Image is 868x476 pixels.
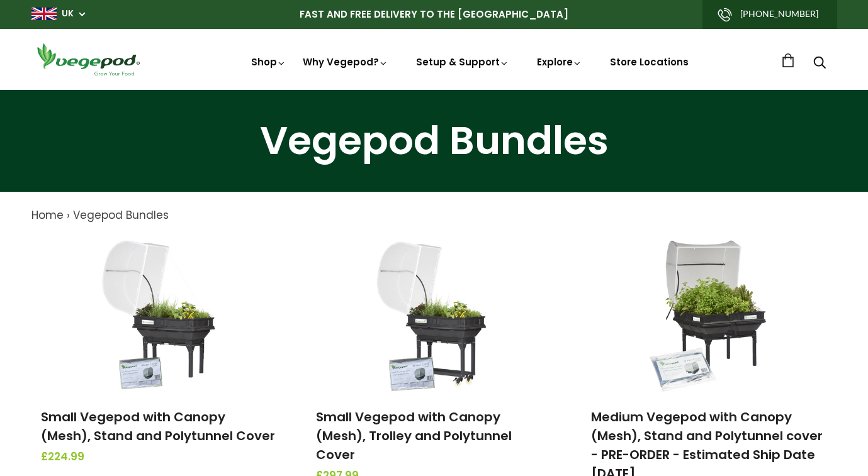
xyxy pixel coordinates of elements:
img: Small Vegepod with Canopy (Mesh), Stand and Polytunnel Cover [93,236,225,394]
img: gb_large.png [31,8,57,20]
img: Medium Vegepod with Canopy (Mesh), Stand and Polytunnel cover - PRE-ORDER - Estimated Ship Date S... [643,236,775,394]
a: Store Locations [610,55,689,69]
img: Small Vegepod with Canopy (Mesh), Trolley and Polytunnel Cover [368,236,500,394]
a: Home [31,208,64,223]
span: £224.99 [41,449,277,465]
a: Vegepod Bundles [73,208,169,223]
img: Vegepod [31,42,145,77]
a: Explore [537,55,582,69]
span: › [67,208,70,223]
a: UK [62,8,74,20]
a: Search [813,57,826,70]
a: Shop [251,55,286,69]
a: Why Vegepod? [303,55,388,69]
a: Setup & Support [416,55,509,69]
a: Small Vegepod with Canopy (Mesh), Stand and Polytunnel Cover [41,408,275,445]
nav: breadcrumbs [31,208,837,224]
a: Small Vegepod with Canopy (Mesh), Trolley and Polytunnel Cover [316,408,512,463]
h1: Vegepod Bundles [16,121,852,160]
